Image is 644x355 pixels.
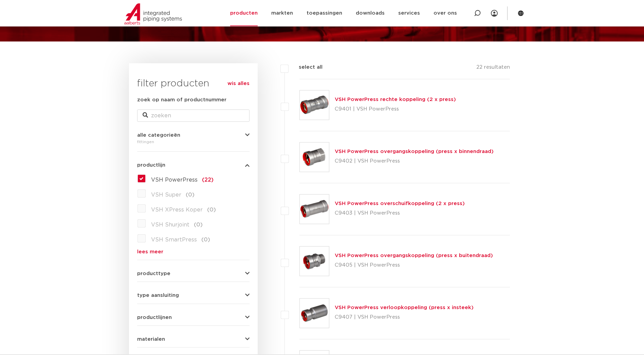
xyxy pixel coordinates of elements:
[137,96,226,104] label: zoek op naam of productnummer
[137,293,179,298] span: type aansluiting
[137,138,250,146] div: fittingen
[137,133,250,138] button: alle categorieën
[151,177,198,183] span: VSH PowerPress
[201,237,210,242] span: (0)
[335,156,494,167] p: C9402 | VSH PowerPress
[335,260,493,271] p: C9405 | VSH PowerPress
[137,293,250,298] button: type aansluiting
[186,192,195,198] span: (0)
[151,207,203,213] span: VSH XPress Koper
[335,253,493,258] a: VSH PowerPress overgangskoppeling (press x buitendraad)
[194,222,203,227] span: (0)
[300,195,329,224] img: Thumbnail for VSH PowerPress overschuifkoppeling (2 x press)
[137,271,170,276] span: producttype
[335,97,456,102] a: VSH PowerPress rechte koppeling (2 x press)
[335,208,465,219] p: C9403 | VSH PowerPress
[335,201,465,206] a: VSH PowerPress overschuifkoppeling (2 x press)
[151,237,197,242] span: VSH SmartPress
[137,249,250,254] a: lees meer
[300,299,329,328] img: Thumbnail for VSH PowerPress verloopkoppeling (press x insteek)
[300,142,329,172] img: Thumbnail for VSH PowerPress overgangskoppeling (press x binnendraad)
[300,90,329,120] img: Thumbnail for VSH PowerPress rechte koppeling (2 x press)
[289,63,323,71] label: select all
[137,271,250,276] button: producttype
[202,177,214,183] span: (22)
[335,305,474,310] a: VSH PowerPress verloopkoppeling (press x insteek)
[335,104,456,115] p: C9401 | VSH PowerPress
[137,315,250,320] button: productlijnen
[137,163,250,168] button: productlijn
[137,77,250,90] h3: filter producten
[137,337,165,342] span: materialen
[137,337,250,342] button: materialen
[137,109,250,122] input: zoeken
[335,312,474,323] p: C9407 | VSH PowerPress
[151,192,181,198] span: VSH Super
[137,163,165,168] span: productlijn
[137,133,180,138] span: alle categorieën
[137,315,172,320] span: productlijnen
[207,207,216,213] span: (0)
[227,80,250,88] a: wis alles
[335,149,494,154] a: VSH PowerPress overgangskoppeling (press x binnendraad)
[151,222,189,227] span: VSH Shurjoint
[300,247,329,276] img: Thumbnail for VSH PowerPress overgangskoppeling (press x buitendraad)
[476,63,510,74] p: 22 resultaten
